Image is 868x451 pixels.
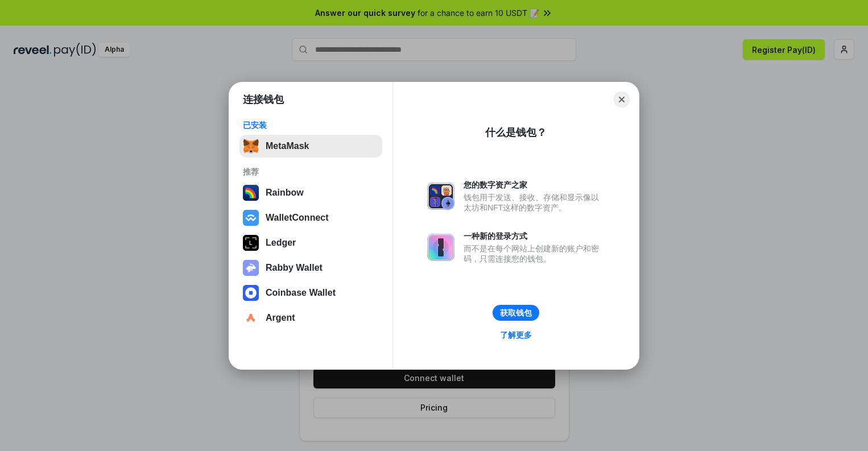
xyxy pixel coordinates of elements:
button: Argent [239,307,382,329]
button: Rabby Wallet [239,256,382,279]
div: WalletConnect [266,213,329,223]
h1: 连接钱包 [243,93,284,106]
img: svg+xml,%3Csvg%20width%3D%2228%22%20height%3D%2228%22%20viewBox%3D%220%200%2028%2028%22%20fill%3D... [243,310,259,326]
div: 了解更多 [500,330,532,340]
div: 而不是在每个网站上创建新的账户和密码，只需连接您的钱包。 [464,243,605,264]
div: Ledger [266,238,296,248]
img: svg+xml,%3Csvg%20width%3D%2228%22%20height%3D%2228%22%20viewBox%3D%220%200%2028%2028%22%20fill%3D... [243,285,259,301]
img: svg+xml,%3Csvg%20xmlns%3D%22http%3A%2F%2Fwww.w3.org%2F2000%2Fsvg%22%20width%3D%2228%22%20height%3... [243,235,259,251]
button: Coinbase Wallet [239,282,382,304]
div: 已安装 [243,120,379,130]
div: 获取钱包 [500,308,532,318]
div: 什么是钱包？ [485,126,547,139]
div: 推荐 [243,167,379,177]
img: svg+xml,%3Csvg%20width%3D%22120%22%20height%3D%22120%22%20viewBox%3D%220%200%20120%20120%22%20fil... [243,185,259,201]
div: Coinbase Wallet [266,288,336,298]
button: Rainbow [239,181,382,204]
div: 一种新的登录方式 [464,231,605,241]
div: MetaMask [266,141,309,151]
div: Rabby Wallet [266,263,323,273]
div: Argent [266,313,295,323]
img: svg+xml,%3Csvg%20xmlns%3D%22http%3A%2F%2Fwww.w3.org%2F2000%2Fsvg%22%20fill%3D%22none%22%20viewBox... [427,234,454,261]
button: Ledger [239,231,382,254]
button: WalletConnect [239,206,382,229]
a: 了解更多 [493,328,539,342]
div: 您的数字资产之家 [464,180,605,190]
img: svg+xml,%3Csvg%20width%3D%2228%22%20height%3D%2228%22%20viewBox%3D%220%200%2028%2028%22%20fill%3D... [243,210,259,226]
button: 获取钱包 [493,305,539,321]
img: svg+xml,%3Csvg%20xmlns%3D%22http%3A%2F%2Fwww.w3.org%2F2000%2Fsvg%22%20fill%3D%22none%22%20viewBox... [427,183,454,210]
img: svg+xml,%3Csvg%20fill%3D%22none%22%20height%3D%2233%22%20viewBox%3D%220%200%2035%2033%22%20width%... [243,138,259,154]
div: Rainbow [266,188,304,198]
button: MetaMask [239,135,382,158]
button: Close [614,92,630,107]
img: svg+xml,%3Csvg%20xmlns%3D%22http%3A%2F%2Fwww.w3.org%2F2000%2Fsvg%22%20fill%3D%22none%22%20viewBox... [243,260,259,276]
div: 钱包用于发送、接收、存储和显示像以太坊和NFT这样的数字资产。 [464,192,605,213]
